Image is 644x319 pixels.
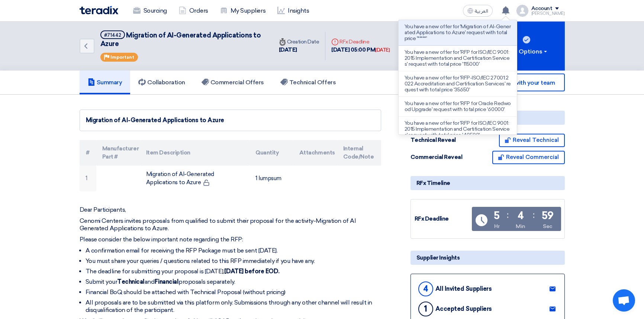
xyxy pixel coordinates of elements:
div: Sec [543,222,552,230]
div: Open chat [613,289,635,312]
div: 1 [418,302,433,316]
img: profile_test.png [516,5,528,17]
span: Share with your team [497,79,555,86]
td: 1 [80,166,96,191]
div: Migration of AI-Generated Applications to Azure [86,116,375,125]
div: Supplier Insights [410,251,565,265]
div: [DATE] [279,46,319,54]
div: Commercial Reveal [410,153,466,162]
div: 4 [518,211,524,221]
button: RFx Options [490,22,565,71]
div: RFx Timeline [410,176,565,190]
p: You have a new offer for 'RFP-ISO/IEC 27001:2022 Accreditation and Certification Services' reques... [405,75,511,93]
li: Financial BoQ should be attached with Technical Proposal (without pricing) [86,289,381,296]
div: [DATE] [375,46,390,54]
div: Hr [494,222,499,230]
li: All proposals are to be submitted via this platform only. Submissions through any other channel w... [86,299,381,314]
div: #71442 [104,33,121,38]
th: Internal Code/Note [337,140,381,166]
strong: [DATE] before EOD. [224,268,280,275]
h5: Collaboration [138,79,185,86]
strong: Technical [117,278,145,285]
h5: Technical Offers [280,79,336,86]
div: Accepted Suppliers [435,305,492,312]
span: Important [110,55,134,60]
th: # [80,140,96,166]
p: Dear Participants, [80,206,381,214]
p: Please consider the below important note regarding the RFP: [80,236,381,243]
th: Attachments [293,140,337,166]
div: Account [531,6,553,12]
li: You must share your queries / questions related to this RFP immediately if you have any. [86,257,381,265]
a: Sourcing [127,3,173,19]
th: Manufacturer Part # [96,140,140,166]
li: Submit your and proposals separately. [86,278,381,286]
div: Creation Date [279,38,319,46]
a: Technical Offers [272,71,344,94]
p: You have a new offer for 'RFP for ISO/IEC 9001:2015 Implementation and Certification Services' re... [405,49,511,67]
div: : [533,208,535,222]
p: You have a new offer for 'RFP for Oracle Redwood Upgrade' request with total price '60000' [405,101,511,113]
div: All Invited Suppliers [435,285,492,292]
div: Min [516,222,525,230]
div: 5 [494,211,500,221]
th: Item Description [140,140,249,166]
div: 4 [418,281,433,296]
a: Summary [80,71,131,94]
strong: Financial [155,278,178,285]
button: Reveal Technical [499,134,565,147]
h5: Summary [88,79,122,86]
div: RFx Deadline [415,215,470,223]
a: Insights [271,3,315,19]
h5: Migration of AI-Generated Applications to Azure [100,30,264,49]
div: : [507,208,509,222]
li: A confirmation email for receiving the RFP Package must be sent [DATE]. [86,247,381,254]
div: [DATE] 05:00 PM [331,46,390,54]
a: Orders [173,3,214,19]
a: Commercial Offers [193,71,272,94]
a: Collaboration [130,71,193,94]
div: RFx Deadline [331,38,390,46]
button: Reveal Commercial [492,151,565,164]
li: The deadline for submitting your proposal is [DATE], [86,268,381,275]
div: RFx Options [506,47,548,56]
img: Teradix logo [80,6,118,14]
th: Quantity [249,140,293,166]
p: You have a new offer for 'Migration of AI-Generated Applications to Azure' request with total pri... [405,24,511,42]
div: [PERSON_NAME] [531,12,565,16]
p: Cenomi Centers invites proposals from qualified to submit their proposal for the activity-Migrati... [80,217,381,232]
span: العربية [475,9,488,14]
div: Technical Reveal [410,136,466,144]
div: 59 [542,211,554,221]
button: العربية [463,5,493,17]
td: 1 lumpsum [249,166,293,191]
a: My Suppliers [214,3,271,19]
h5: Commercial Offers [202,79,264,86]
p: You have a new offer for 'RFP for ISO/IEC 9001:2015 Implementation and Certification Services' re... [405,120,511,138]
span: Migration of AI-Generated Applications to Azure [100,31,261,48]
td: Migration of AI-Generated Applications to Azure [140,166,249,191]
